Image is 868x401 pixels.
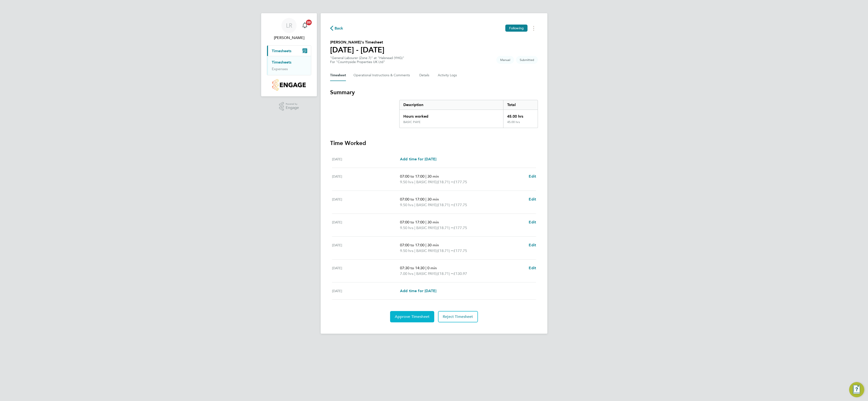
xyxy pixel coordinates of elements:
[425,266,426,270] span: |
[438,70,458,81] button: Activity Logs
[286,22,292,29] span: LR
[419,70,430,81] button: Details
[403,120,421,124] div: BASIC PAYE
[272,49,291,53] span: Timesheets
[395,314,430,319] span: Approve Timesheet
[529,174,536,179] a: Edit
[516,56,538,64] span: This timesheet is Submitted.
[267,35,311,41] span: Lee Roche
[400,174,425,179] span: 07:00 to 17:00
[400,100,503,110] div: Description
[529,174,536,179] span: Edit
[529,219,536,225] a: Edit
[335,26,343,31] span: Back
[400,203,413,207] span: 9.50 hrs
[332,156,400,162] div: [DATE]
[505,25,528,32] button: Following
[529,265,536,271] a: Edit
[330,60,404,64] div: For "Countryside Properties UK Ltd"
[330,45,384,55] h1: [DATE] - [DATE]
[286,106,299,110] span: Engage
[272,79,306,91] img: countryside-properties-logo-retina.png
[529,243,536,247] span: Edit
[267,18,311,41] a: LR[PERSON_NAME]
[414,180,415,184] span: |
[425,174,426,179] span: |
[330,25,343,31] button: Back
[400,110,503,120] div: Hours worked
[425,243,426,247] span: |
[443,314,473,319] span: Reject Timesheet
[416,271,436,277] span: BASIC PAYE
[427,266,437,270] span: 0 min
[330,56,404,64] div: "General Labourer (Zone 7)" at "Halsnead (YHG)"
[330,139,538,147] h3: Time Worked
[503,110,538,120] div: 45.00 hrs
[529,242,536,248] a: Edit
[400,271,413,276] span: 7.00 hrs
[261,13,317,96] nav: Main navigation
[427,220,439,224] span: 30 min
[436,226,453,230] span: (£18.71) =
[509,26,524,30] span: Following
[267,79,311,91] a: Go to home page
[427,174,439,179] span: 30 min
[453,271,467,276] span: £130.97
[425,197,426,201] span: |
[390,311,434,322] button: Approve Timesheet
[272,67,288,71] a: Expenses
[849,382,864,397] button: Engage Resource Center
[436,180,453,184] span: (£18.71) =
[400,220,425,224] span: 07:00 to 17:00
[400,248,413,253] span: 9.50 hrs
[416,179,436,185] span: BASIC PAYE
[414,226,415,230] span: |
[416,248,436,254] span: BASIC PAYE
[400,197,425,201] span: 07:00 to 17:00
[300,18,310,33] a: 20
[332,219,400,231] div: [DATE]
[453,180,467,184] span: £177.75
[332,265,400,277] div: [DATE]
[330,39,384,45] h2: [PERSON_NAME]'s Timesheet
[332,288,400,294] div: [DATE]
[330,89,538,96] h3: Summary
[306,20,312,25] span: 20
[436,271,453,276] span: (£18.71) =
[529,266,536,270] span: Edit
[453,226,467,230] span: £177.75
[414,203,415,207] span: |
[399,100,538,128] div: Summary
[529,196,536,202] a: Edit
[353,70,412,81] button: Operational Instructions & Comments
[453,203,467,207] span: £177.75
[332,196,400,208] div: [DATE]
[400,289,436,293] span: Add time for [DATE]
[332,174,400,185] div: [DATE]
[496,56,514,64] span: This timesheet was manually created.
[425,220,426,224] span: |
[400,157,436,161] span: Add time for [DATE]
[400,226,413,230] span: 9.50 hrs
[529,197,536,201] span: Edit
[330,70,346,81] button: Timesheet
[503,120,538,128] div: 45.00 hrs
[400,180,413,184] span: 9.50 hrs
[436,203,453,207] span: (£18.71) =
[427,243,439,247] span: 30 min
[529,25,538,32] button: Timesheets Menu
[267,46,311,56] button: Timesheets
[427,197,439,201] span: 30 min
[330,89,538,322] section: Timesheet
[400,156,436,162] a: Add time for [DATE]
[529,220,536,224] span: Edit
[453,248,467,253] span: £177.75
[286,102,299,106] span: Powered by
[503,100,538,110] div: Total
[332,242,400,254] div: [DATE]
[414,248,415,253] span: |
[267,56,311,75] div: Timesheets
[416,202,436,208] span: BASIC PAYE
[400,243,425,247] span: 07:00 to 17:00
[400,266,425,270] span: 07:30 to 14:30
